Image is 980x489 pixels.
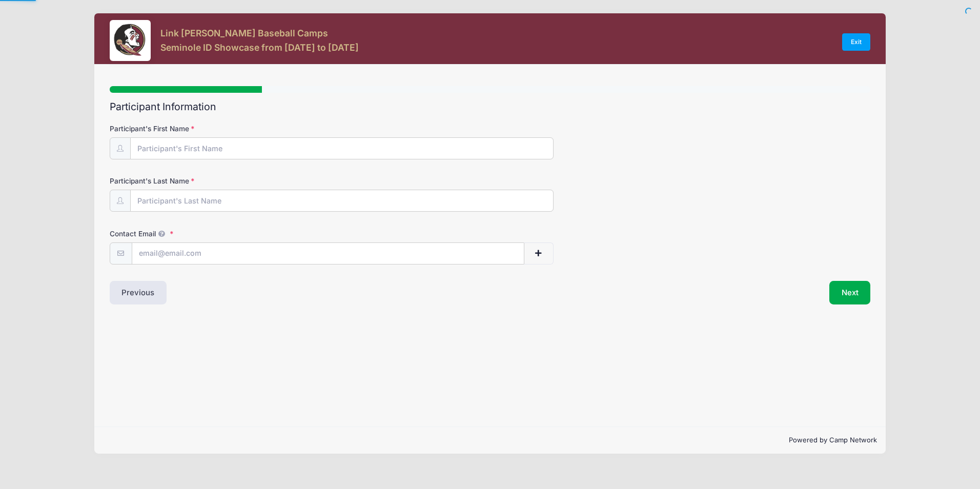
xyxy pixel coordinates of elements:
[110,176,363,186] label: Participant's Last Name
[160,28,359,38] h3: Link [PERSON_NAME] Baseball Camps
[156,230,168,238] span: We will send confirmations, payment reminders, and custom email messages to each address listed. ...
[829,281,871,304] button: Next
[842,33,871,51] a: Exit
[130,137,554,159] input: Participant's First Name
[132,242,524,264] input: email@email.com
[110,281,167,304] button: Previous
[110,101,871,113] h2: Participant Information
[110,229,363,239] label: Contact Email
[130,190,554,212] input: Participant's Last Name
[103,435,877,445] p: Powered by Camp Network
[110,124,363,134] label: Participant's First Name
[160,42,359,53] h3: Seminole ID Showcase from [DATE] to [DATE]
